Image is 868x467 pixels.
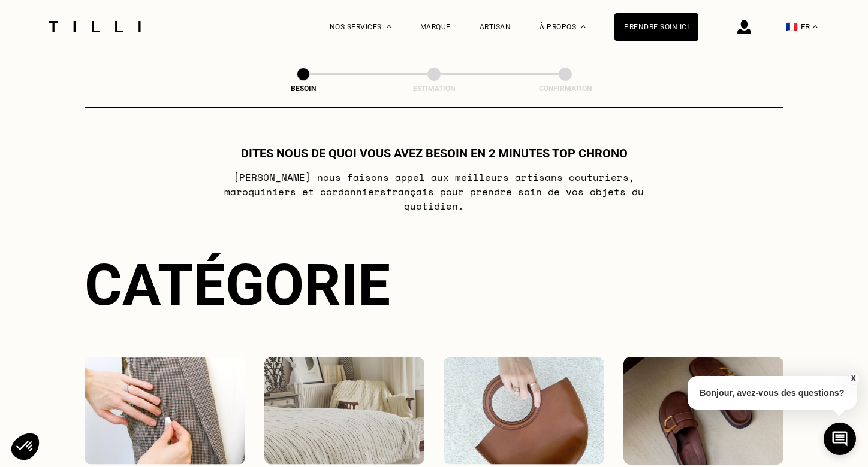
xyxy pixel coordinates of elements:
button: X [847,372,859,385]
p: [PERSON_NAME] nous faisons appel aux meilleurs artisans couturiers , maroquiniers et cordonniers ... [197,170,672,213]
img: Logo du service de couturière Tilli [44,21,145,32]
h1: Dites nous de quoi vous avez besoin en 2 minutes top chrono [241,146,628,160]
a: Marque [420,23,451,31]
div: Estimation [374,84,494,93]
img: Accessoires [444,357,604,465]
span: 🇫🇷 [786,21,798,32]
a: Artisan [480,23,511,31]
img: Chaussures [623,357,784,465]
img: Menu déroulant [387,25,391,28]
div: Catégorie [85,251,783,319]
img: Vêtements [85,357,245,465]
img: Menu déroulant à propos [581,25,586,28]
div: Confirmation [505,84,625,93]
a: Prendre soin ici [614,13,698,41]
p: Bonjour, avez-vous des questions? [688,376,857,410]
div: Besoin [243,84,363,93]
img: menu déroulant [813,25,818,28]
img: Intérieur [264,357,425,465]
img: icône connexion [737,20,751,34]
